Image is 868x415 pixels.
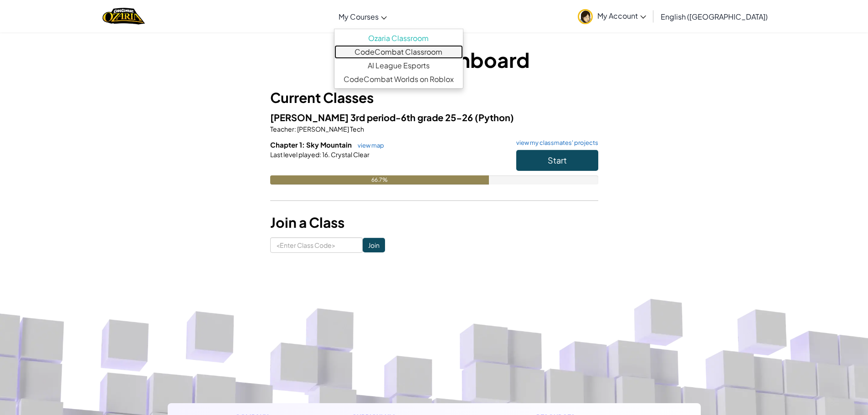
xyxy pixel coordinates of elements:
[475,112,514,123] span: (Python)
[334,31,463,45] a: Ozaria Classroom
[339,12,379,21] span: My Courses
[270,237,363,253] input: <Enter Class Code>
[334,72,463,86] a: CodeCombat Worlds on Roblox
[321,150,330,159] span: 16.
[578,9,593,24] img: avatar
[363,238,385,252] input: Join
[334,59,463,72] a: AI League Esports
[334,45,463,59] a: CodeCombat Classroom
[512,140,598,146] a: view my classmates' projects
[270,87,598,108] h3: Current Classes
[270,212,598,233] h3: Join a Class
[270,125,294,133] span: Teacher
[103,7,145,26] a: Ozaria by CodeCombat logo
[597,11,646,20] span: My Account
[330,150,370,159] span: Crystal Clear
[353,142,384,149] a: view map
[656,4,772,29] a: English ([GEOGRAPHIC_DATA])
[296,125,364,133] span: [PERSON_NAME] Tech
[334,4,391,29] a: My Courses
[270,150,319,159] span: Last level played
[270,140,353,149] span: Chapter 1: Sky Mountain
[270,112,475,123] span: [PERSON_NAME] 3rd period-6th grade 25-26
[661,12,768,21] span: English ([GEOGRAPHIC_DATA])
[516,150,598,171] button: Start
[573,2,651,31] a: My Account
[103,7,145,26] img: Home
[270,46,598,74] h1: Student Dashboard
[319,150,321,159] span: :
[294,125,296,133] span: :
[270,175,489,184] div: 66.7%
[548,155,567,165] span: Start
